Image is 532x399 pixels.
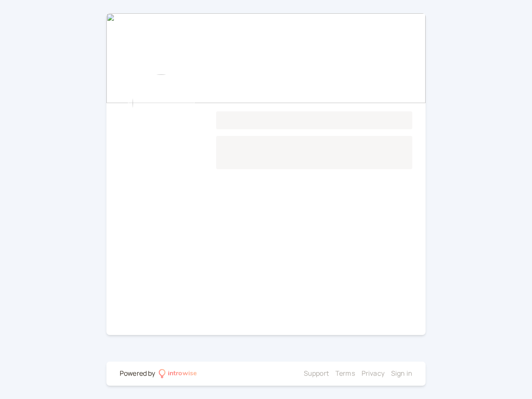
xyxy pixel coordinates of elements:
a: Privacy [362,369,384,378]
a: Terms [335,369,355,378]
div: Powered by [120,368,155,379]
h1: Loading... [216,111,412,129]
a: Sign in [391,369,412,378]
div: introwise [168,368,197,379]
a: Support [304,369,329,378]
a: introwise [159,368,197,379]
